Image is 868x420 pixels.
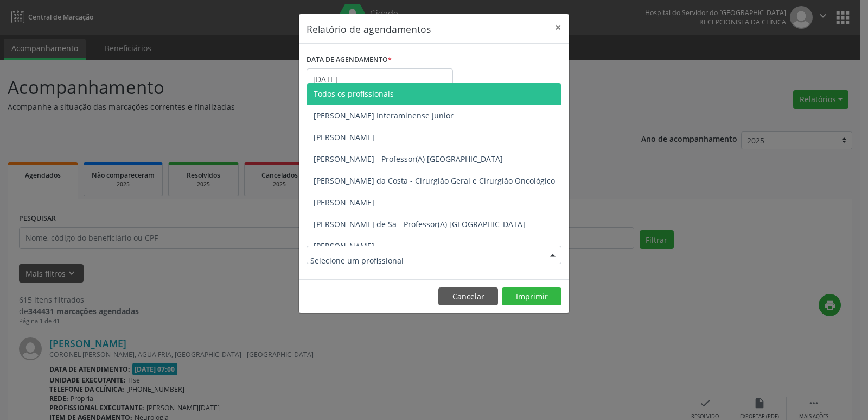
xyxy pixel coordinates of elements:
span: [PERSON_NAME] Interaminense Junior [314,110,454,121]
button: Imprimir [502,287,561,306]
span: Todos os profissionais [314,89,394,99]
span: [PERSON_NAME] [314,241,374,251]
button: Cancelar [438,287,498,306]
span: [PERSON_NAME] [314,132,374,142]
span: [PERSON_NAME] da Costa - Cirurgião Geral e Cirurgião Oncológico [314,175,555,186]
input: Selecione uma data ou intervalo [307,68,453,90]
h5: Relatório de agendamentos [307,22,431,36]
label: DATA DE AGENDAMENTO [307,52,392,68]
span: [PERSON_NAME] de Sa - Professor(A) [GEOGRAPHIC_DATA] [314,219,525,229]
span: [PERSON_NAME] [314,197,374,208]
button: Close [547,14,569,41]
input: Selecione um profissional [310,249,539,271]
span: [PERSON_NAME] - Professor(A) [GEOGRAPHIC_DATA] [314,154,503,164]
